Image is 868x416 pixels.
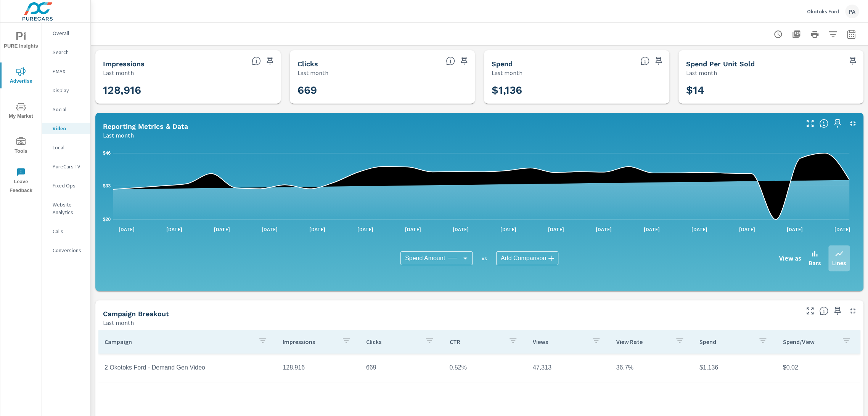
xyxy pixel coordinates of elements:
[492,84,662,97] h3: $1,136
[352,226,378,233] p: [DATE]
[789,27,804,42] button: "Export Report to PDF"
[610,358,693,377] td: 36.7%
[492,68,522,77] p: Last month
[53,227,84,235] p: Calls
[42,245,90,256] div: Conversions
[847,305,859,317] button: Minimize Widget
[53,163,84,170] p: PureCars TV
[103,60,145,68] h5: Impressions
[686,68,717,77] p: Last month
[844,27,859,42] button: Select Date Range
[3,137,39,156] span: Tools
[42,66,90,77] div: PMAX
[103,122,188,130] h5: Reporting Metrics & Data
[42,46,90,58] div: Search
[113,226,140,233] p: [DATE]
[781,226,808,233] p: [DATE]
[400,226,426,233] p: [DATE]
[297,60,318,68] h5: Clicks
[209,226,235,233] p: [DATE]
[53,106,84,113] p: Social
[809,258,821,267] p: Bars
[405,254,445,262] span: Spend Amount
[53,182,84,189] p: Fixed Ops
[42,199,90,218] div: Website Analytics
[686,60,755,68] h5: Spend Per Unit Sold
[53,246,84,254] p: Conversions
[366,338,419,346] p: Clicks
[447,226,474,233] p: [DATE]
[443,358,527,377] td: 0.52%
[53,86,84,94] p: Display
[360,358,444,377] td: 669
[42,142,90,153] div: Local
[495,226,522,233] p: [DATE]
[53,144,84,151] p: Local
[3,102,39,121] span: My Market
[831,305,844,317] span: Save this to your personalized report
[53,29,84,37] p: Overall
[776,358,860,377] td: $0.02
[161,226,188,233] p: [DATE]
[804,117,816,130] button: Make Fullscreen
[103,310,169,318] h5: Campaign Breakout
[527,358,610,377] td: 47,313
[819,119,828,128] span: Understand Video data over time and see how metrics compare to each other.
[103,183,111,189] text: $33
[458,55,470,67] span: Save this to your personalized report
[3,67,39,86] span: Advertise
[104,338,252,346] p: Campaign
[53,125,84,132] p: Video
[638,226,665,233] p: [DATE]
[276,358,360,377] td: 128,916
[543,226,569,233] p: [DATE]
[831,117,844,130] span: Save this to your personalized report
[304,226,331,233] p: [DATE]
[42,161,90,172] div: PureCars TV
[256,226,283,233] p: [DATE]
[53,48,84,56] p: Search
[699,338,752,346] p: Spend
[449,338,502,346] p: CTR
[42,226,90,237] div: Calls
[653,55,665,67] span: Save this to your personalized report
[103,131,134,140] p: Last month
[783,338,836,346] p: Spend/View
[400,251,473,265] div: Spend Amount
[103,217,111,222] text: $20
[847,55,859,67] span: Save this to your personalized report
[3,32,39,51] span: PURE Insights
[734,226,760,233] p: [DATE]
[446,56,455,66] span: The number of times an ad was clicked by a consumer.
[42,123,90,134] div: Video
[297,84,468,97] h3: 669
[42,85,90,96] div: Display
[492,60,513,68] h5: Spend
[252,56,261,66] span: The number of times an ad was shown on your behalf.
[640,56,649,66] span: The amount of money spent on advertising during the period.
[533,338,586,346] p: Views
[804,305,816,317] button: Make Fullscreen
[686,84,856,97] h3: $14
[825,27,841,42] button: Apply Filters
[42,104,90,115] div: Social
[42,27,90,39] div: Overall
[829,226,856,233] p: [DATE]
[473,255,496,262] p: vs
[496,251,558,265] div: Add Comparison
[590,226,617,233] p: [DATE]
[103,318,134,327] p: Last month
[103,150,111,156] text: $46
[0,23,42,198] div: nav menu
[616,338,669,346] p: View Rate
[98,358,276,377] td: 2 Okotoks Ford - Demand Gen Video
[42,180,90,191] div: Fixed Ops
[686,226,713,233] p: [DATE]
[3,168,39,195] span: Leave Feedback
[264,55,276,67] span: Save this to your personalized report
[807,8,839,15] p: Okotoks Ford
[283,338,336,346] p: Impressions
[693,358,777,377] td: $1,136
[501,254,546,262] span: Add Comparison
[847,117,859,130] button: Minimize Widget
